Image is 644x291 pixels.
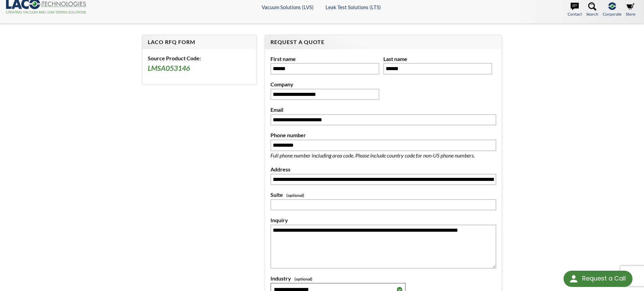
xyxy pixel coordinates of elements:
a: Store [626,2,635,17]
label: Inquiry [270,216,496,225]
h3: LMSA053146 [148,64,251,73]
label: Address [270,165,496,174]
a: Vacuum Solutions (LVS) [262,4,314,10]
a: Contact [568,2,582,17]
img: round button [568,273,579,284]
p: Full phone number including area code. Please include country code for non-US phone numbers. [270,151,496,160]
label: Suite [270,190,496,199]
label: Phone number [270,131,496,140]
h4: LACO RFQ Form [148,39,251,46]
label: Company [270,80,379,89]
h4: Request A Quote [270,39,496,46]
label: Industry [270,274,496,283]
label: Last name [383,55,492,63]
label: First name [270,55,379,63]
a: Leak Test Solutions (LTS) [326,4,381,10]
div: Request a Call [582,271,626,286]
div: Request a Call [564,271,633,287]
label: Email [270,105,496,114]
b: Source Product Code: [148,55,201,61]
a: Search [586,2,598,17]
span: Corporate [603,11,621,17]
